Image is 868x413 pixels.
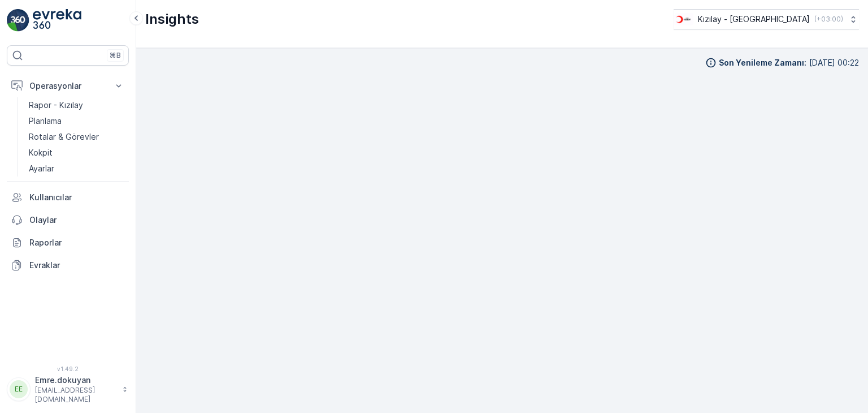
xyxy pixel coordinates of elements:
img: k%C4%B1z%C4%B1lay_D5CCths_t1JZB0k.png [674,13,693,25]
span: v 1.49.2 [7,365,129,372]
p: Rotalar & Görevler [29,131,99,143]
p: Kullanıcılar [29,192,124,203]
p: Ayarlar [29,163,54,174]
p: ( +03:00 ) [814,15,843,24]
a: Raporlar [7,231,129,254]
p: Olaylar [29,214,124,226]
button: Kızılay - [GEOGRAPHIC_DATA](+03:00) [674,9,859,29]
p: Evraklar [29,260,124,271]
p: Rapor - Kızılay [29,100,83,111]
div: EE [10,380,28,398]
a: Planlama [24,113,129,129]
p: Emre.dokuyan [35,375,116,386]
p: [EMAIL_ADDRESS][DOMAIN_NAME] [35,386,116,404]
img: logo [7,9,29,32]
p: Kokpit [29,147,53,158]
p: [DATE] 00:22 [809,57,859,68]
button: EEEmre.dokuyan[EMAIL_ADDRESS][DOMAIN_NAME] [7,375,129,404]
p: ⌘B [110,51,121,60]
a: Evraklar [7,254,129,277]
p: Operasyonlar [29,80,106,92]
p: Planlama [29,115,62,127]
img: logo_light-DOdMpM7g.png [33,9,81,32]
p: Insights [145,10,199,28]
a: Ayarlar [24,161,129,177]
a: Kullanıcılar [7,186,129,209]
p: Son Yenileme Zamanı : [719,57,806,68]
p: Raporlar [29,237,124,248]
a: Kokpit [24,145,129,161]
button: Operasyonlar [7,75,129,97]
a: Rotalar & Görevler [24,129,129,145]
p: Kızılay - [GEOGRAPHIC_DATA] [698,14,810,25]
a: Olaylar [7,209,129,231]
a: Rapor - Kızılay [24,97,129,113]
